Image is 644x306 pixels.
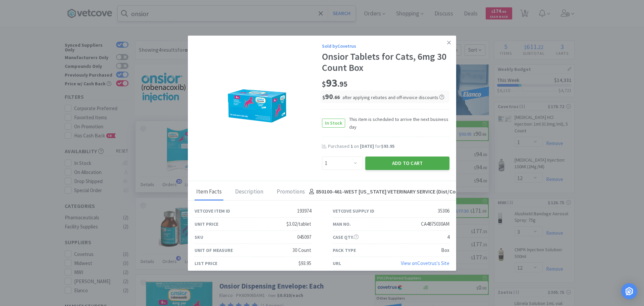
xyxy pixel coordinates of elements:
[447,233,449,241] div: 4
[307,187,465,196] h4: 850100-461 - WEST [US_STATE] VETERINARY SERVICE (Dist/Comp)
[333,247,356,254] div: Pack Type
[322,94,325,100] span: $
[401,260,449,266] a: View onCovetrus's Site
[421,220,449,228] div: CA4875030AM
[328,143,449,150] div: Purchased on for
[333,260,341,267] div: URL
[381,143,394,149] span: $93.95
[333,207,374,215] div: Vetcove Supply ID
[286,220,311,228] div: $3.02/tablet
[195,207,230,215] div: Vetcove Item ID
[333,220,351,228] div: Man No.
[621,283,637,299] div: Open Intercom Messenger
[275,184,307,201] div: Promotions
[195,260,217,267] div: List Price
[365,157,449,170] button: Add to Cart
[299,259,311,267] div: $93.95
[438,207,449,215] div: 35306
[322,76,347,90] span: 93
[195,233,203,241] div: SKU
[233,184,265,201] div: Description
[351,143,353,149] span: 1
[195,220,218,228] div: Unit Price
[333,94,340,100] span: . 66
[297,233,311,241] div: 045097
[342,94,444,100] span: after applying rebates and off-invoice discounts
[360,143,374,149] span: [DATE]
[333,233,359,241] div: Case Qty.
[441,246,449,254] div: Box
[322,51,449,74] div: Onsior Tablets for Cats, 6mg 30 Count Box
[345,116,449,131] span: This item is scheduled to arrive the next business day
[322,79,326,89] span: $
[195,184,223,201] div: Item Facts
[195,247,233,254] div: Unit of Measure
[216,84,300,128] img: f1eb63f5bc62480f895449b6781876fa_35306.png
[292,246,311,254] div: 30 Count
[322,42,449,50] div: Sold by Covetrus
[322,119,345,127] span: In Stock
[297,207,311,215] div: 193974
[322,92,340,101] span: 90
[337,79,347,89] span: . 95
